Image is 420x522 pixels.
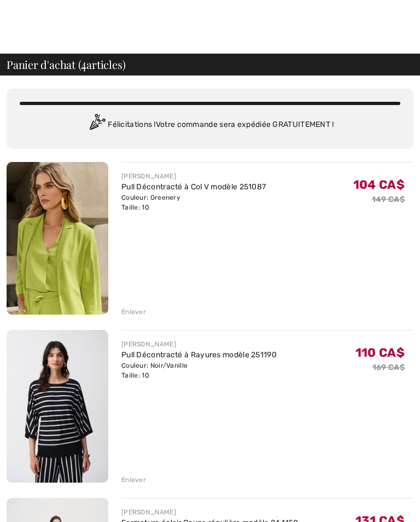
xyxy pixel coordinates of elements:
span: Panier d'achat ( articles) [7,59,125,70]
img: Pull Décontracté à Rayures modèle 251190 [7,330,108,483]
s: 149 CA$ [372,195,405,204]
a: Pull Décontracté à Rayures modèle 251190 [121,350,277,359]
img: Congratulation2.svg [86,114,108,136]
span: 110 CA$ [355,345,405,360]
div: Couleur: Noir/Vanille Taille: 10 [121,361,277,380]
div: [PERSON_NAME] [121,339,277,349]
div: Félicitations ! Votre commande sera expédiée GRATUITEMENT ! [20,114,400,136]
s: 169 CA$ [372,363,405,372]
div: [PERSON_NAME] [121,507,299,517]
span: 104 CA$ [353,177,405,192]
a: Pull Décontracté à Col V modèle 251087 [121,182,266,192]
img: Pull Décontracté à Col V modèle 251087 [7,162,108,315]
div: [PERSON_NAME] [121,171,266,181]
div: Enlever [121,307,146,317]
div: Enlever [121,475,146,485]
div: Couleur: Greenery Taille: 10 [121,193,266,212]
span: 4 [81,56,86,71]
